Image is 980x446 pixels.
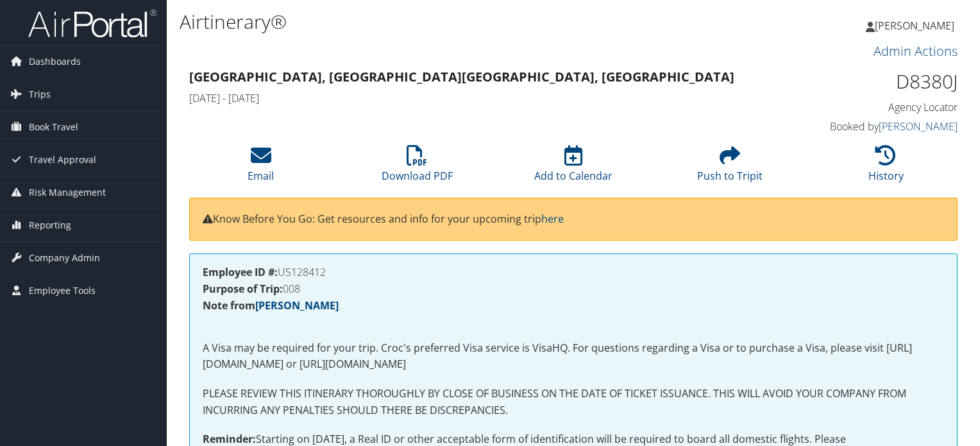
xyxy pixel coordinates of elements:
[29,242,100,274] span: Company Admin
[780,119,958,133] h4: Booked by
[203,432,256,446] strong: Reminder:
[28,8,156,39] img: airportal-logo.png
[203,265,278,279] strong: Employee ID #:
[541,212,564,226] a: here
[203,211,944,228] p: Know Before You Go: Get resources and info for your upcoming trip
[29,111,78,143] span: Book Travel
[248,152,274,183] a: Email
[180,8,705,35] h1: Airtinerary®
[29,209,71,241] span: Reporting
[203,386,944,418] p: PLEASE REVIEW THIS ITINERARY THOROUGHLY BY CLOSE OF BUSINESS ON THE DATE OF TICKET ISSUANCE. THIS...
[29,275,96,307] span: Employee Tools
[29,46,81,78] span: Dashboards
[189,68,734,85] strong: [GEOGRAPHIC_DATA], [GEOGRAPHIC_DATA] [GEOGRAPHIC_DATA], [GEOGRAPHIC_DATA]
[780,100,958,114] h4: Agency Locator
[203,267,944,277] h4: US128412
[382,152,453,183] a: Download PDF
[189,91,761,105] h4: [DATE] - [DATE]
[29,176,106,209] span: Risk Management
[29,78,51,110] span: Trips
[203,282,283,296] strong: Purpose of Trip:
[866,6,967,45] a: [PERSON_NAME]
[203,284,944,294] h4: 008
[534,152,612,183] a: Add to Calendar
[203,298,339,313] strong: Note from
[29,144,96,176] span: Travel Approval
[875,19,954,33] span: [PERSON_NAME]
[697,152,763,183] a: Push to Tripit
[203,323,944,373] p: A Visa may be required for your trip. Croc's preferred Visa service is VisaHQ. For questions rega...
[874,42,958,60] a: Admin Actions
[879,119,958,133] a: [PERSON_NAME]
[255,298,339,313] a: [PERSON_NAME]
[780,68,958,95] h1: D8380J
[868,152,904,183] a: History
